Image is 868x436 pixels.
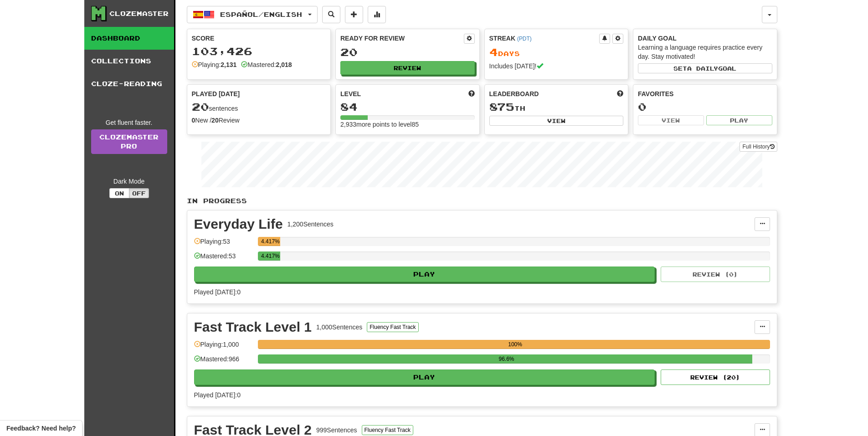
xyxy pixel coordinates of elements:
div: Dark Mode [91,177,167,186]
button: Review (20) [661,369,770,385]
div: Get fluent faster. [91,118,167,127]
div: Clozemaster [109,9,169,18]
span: 875 [489,100,514,113]
div: Mastered: [241,60,292,69]
div: 100% [261,340,770,349]
div: 96.6% [261,354,753,364]
p: In Progress [187,196,777,205]
div: Score [192,34,326,43]
span: 4 [489,46,498,58]
div: th [489,101,624,113]
div: Mastered: 53 [194,251,253,267]
button: Fluency Fast Track [362,425,413,435]
button: Review [340,61,475,75]
button: Fluency Fast Track [367,322,418,332]
a: Cloze-Reading [84,72,174,95]
button: On [109,188,129,198]
div: 2,933 more points to level 85 [340,120,475,129]
a: Dashboard [84,27,174,50]
span: 20 [192,100,209,113]
button: View [638,115,704,125]
strong: 2,131 [221,61,236,68]
strong: 20 [211,117,219,124]
a: ClozemasterPro [91,129,167,154]
div: Fast Track Level 1 [194,320,312,334]
strong: 2,018 [276,61,292,68]
button: Play [706,115,772,125]
span: This week in points, UTC [617,89,623,98]
span: Played [DATE]: 0 [194,288,241,296]
button: Play [194,267,655,282]
div: 0 [638,101,772,113]
span: Español / English [220,10,302,18]
button: Full History [740,142,777,152]
div: Favorites [638,89,772,98]
div: 1,000 Sentences [316,323,362,332]
button: Search sentences [322,6,340,23]
div: 84 [340,101,475,113]
button: Add sentence to collection [345,6,363,23]
span: Played [DATE] [192,89,240,98]
div: 4.417% [261,251,280,261]
button: Play [194,369,655,385]
div: Streak [489,34,600,43]
span: Open feedback widget [6,424,76,433]
div: 4.417% [261,237,280,246]
span: Leaderboard [489,89,539,98]
div: Everyday Life [194,217,283,231]
div: Includes [DATE]! [489,62,624,71]
a: (PDT) [517,36,532,42]
button: More stats [368,6,386,23]
button: Off [129,188,149,198]
button: Review (0) [661,267,770,282]
div: 999 Sentences [316,426,357,435]
div: 20 [340,46,475,58]
div: Learning a language requires practice every day. Stay motivated! [638,43,772,61]
span: a daily [687,65,718,72]
div: Daily Goal [638,34,772,43]
div: 103,426 [192,46,326,57]
button: Seta dailygoal [638,63,772,73]
button: View [489,116,624,126]
button: Español/English [187,6,318,23]
div: Ready for Review [340,34,464,43]
div: sentences [192,101,326,113]
strong: 0 [192,117,195,124]
span: Played [DATE]: 0 [194,391,241,399]
div: Mastered: 966 [194,354,253,369]
div: Playing: 53 [194,237,253,252]
div: Playing: [192,60,237,69]
span: Score more points to level up [468,89,475,98]
div: 1,200 Sentences [288,220,334,229]
span: Level [340,89,361,98]
div: Day s [489,46,624,58]
div: New / Review [192,116,326,125]
a: Collections [84,50,174,72]
div: Playing: 1,000 [194,340,253,355]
